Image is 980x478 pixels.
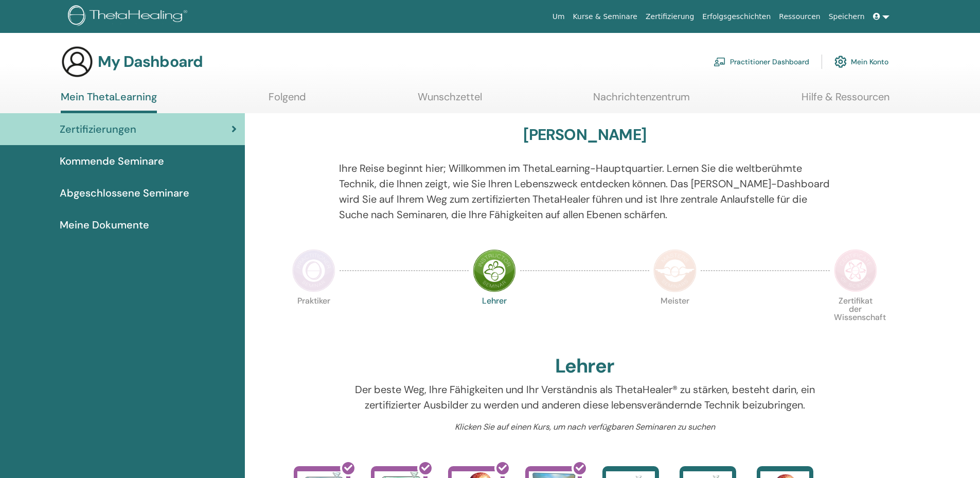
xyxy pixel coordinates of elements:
img: logo.png [68,5,191,28]
p: Praktiker [292,297,335,340]
a: Speichern [825,7,869,26]
span: Zertifizierungen [60,121,136,137]
img: chalkboard-teacher.svg [714,57,726,66]
img: cog.svg [834,53,847,70]
h3: My Dashboard [98,52,203,71]
a: Wunschzettel [418,91,482,111]
a: Mein ThetaLearning [61,91,157,113]
h3: [PERSON_NAME] [523,126,646,144]
span: Abgeschlossene Seminare [60,185,189,201]
p: Lehrer [473,297,516,340]
p: Der beste Weg, Ihre Fähigkeiten und Ihr Verständnis als ThetaHealer® zu stärken, besteht darin, e... [339,382,830,413]
p: Ihre Reise beginnt hier; Willkommen im ThetaLearning-Hauptquartier. Lernen Sie die weltberühmte T... [339,161,830,222]
p: Klicken Sie auf einen Kurs, um nach verfügbaren Seminaren zu suchen [339,421,830,433]
a: Erfolgsgeschichten [698,7,775,26]
a: Um [548,7,569,26]
a: Hilfe & Ressourcen [801,91,889,111]
span: Kommende Seminare [60,153,164,169]
a: Mein Konto [834,50,888,73]
p: Meister [653,297,697,340]
img: Certificate of Science [834,249,877,292]
img: Practitioner [292,249,335,292]
h2: Lehrer [555,355,614,378]
span: Meine Dokumente [60,217,149,233]
a: Ressourcen [775,7,824,26]
a: Nachrichtenzentrum [593,91,690,111]
p: Zertifikat der Wissenschaft [834,297,877,340]
img: generic-user-icon.jpg [61,45,94,78]
img: Master [653,249,697,292]
a: Zertifizierung [642,7,698,26]
a: Practitioner Dashboard [714,50,809,73]
img: Instructor [473,249,516,292]
a: Folgend [269,91,306,111]
a: Kurse & Seminare [569,7,642,26]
